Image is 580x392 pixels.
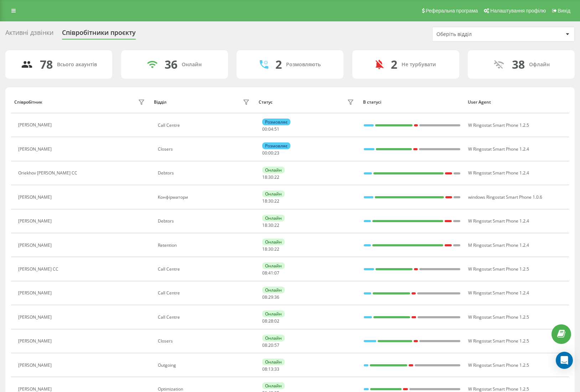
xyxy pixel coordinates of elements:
div: Retention [158,243,252,248]
div: Онлайн [262,167,285,173]
span: Реферальна програма [426,8,478,14]
div: Онлайн [262,310,285,317]
div: Closers [158,339,252,344]
div: [PERSON_NAME] [18,147,53,152]
div: [PERSON_NAME] [18,363,53,368]
div: Всього акаунтів [57,62,97,68]
div: 2 [391,58,397,71]
div: : : [262,223,279,228]
div: Розмовляє [262,119,290,125]
span: Вихід [558,8,570,14]
span: 22 [274,198,279,204]
div: Офлайн [529,62,550,68]
span: 08 [262,294,267,300]
div: Онлайн [182,62,202,68]
div: : : [262,127,279,132]
span: W Ringostat Smart Phone 1.2.5 [468,386,529,392]
div: Онлайн [262,335,285,341]
div: [PERSON_NAME] [18,243,53,248]
span: W Ringostat Smart Phone 1.2.4 [468,146,529,152]
span: 22 [274,246,279,252]
div: Онлайн [262,190,285,197]
span: 00 [262,126,267,132]
span: 08 [262,366,267,372]
span: 20 [268,342,273,348]
span: W Ringostat Smart Phone 1.2.5 [468,314,529,320]
span: 02 [274,318,279,324]
span: 57 [274,342,279,348]
div: Не турбувати [402,62,436,68]
span: 04 [268,126,273,132]
span: W Ringostat Smart Phone 1.2.5 [468,266,529,272]
div: : : [262,319,279,324]
div: : : [262,199,279,204]
div: : : [262,151,279,156]
div: Оберіть відділ [436,31,522,37]
div: [PERSON_NAME] [18,122,53,127]
span: 30 [268,222,273,228]
span: 07 [274,270,279,276]
div: Онлайн [262,287,285,293]
span: 00 [268,150,273,156]
div: Call Centre [158,267,252,272]
div: В статусі [363,100,461,105]
div: Співробітник [14,100,42,105]
div: : : [262,343,279,348]
span: 13 [268,366,273,372]
div: Онлайн [262,262,285,269]
div: [PERSON_NAME] [18,387,53,392]
div: : : [262,367,279,372]
div: [PERSON_NAME] [18,339,53,344]
div: Онлайн [262,382,285,389]
span: 41 [268,270,273,276]
span: 29 [268,294,273,300]
span: 18 [262,174,267,180]
div: Outgoing [158,363,252,368]
span: 51 [274,126,279,132]
div: Конфірматори [158,195,252,200]
div: : : [262,271,279,276]
div: 38 [512,58,525,71]
div: Співробітники проєкту [62,29,136,40]
div: : : [262,295,279,300]
div: Онлайн [262,215,285,221]
span: 33 [274,366,279,372]
div: 78 [40,58,53,71]
span: 00 [262,150,267,156]
div: Call Centre [158,123,252,128]
span: M Ringostat Smart Phone 1.2.4 [468,242,529,248]
div: 2 [275,58,282,71]
div: 36 [165,58,177,71]
div: [PERSON_NAME] [18,315,53,320]
div: [PERSON_NAME] [18,195,53,200]
span: 30 [268,198,273,204]
div: Debtors [158,219,252,224]
div: [PERSON_NAME] [18,291,53,296]
div: [PERSON_NAME] [18,219,53,224]
div: Розмовляє [262,142,290,149]
span: 30 [268,174,273,180]
span: W Ringostat Smart Phone 1.2.5 [468,122,529,128]
div: : : [262,175,279,180]
div: Closers [158,147,252,152]
span: 23 [274,150,279,156]
div: : : [262,247,279,252]
span: 08 [262,342,267,348]
div: Call Centre [158,291,252,296]
div: Optimization [158,387,252,392]
span: W Ringostat Smart Phone 1.2.5 [468,362,529,368]
span: 28 [268,318,273,324]
div: Call Centre [158,315,252,320]
div: Активні дзвінки [5,29,53,40]
span: 18 [262,198,267,204]
span: 08 [262,318,267,324]
span: W Ringostat Smart Phone 1.2.5 [468,338,529,344]
span: windows Ringostat Smart Phone 1.0.6 [468,194,542,200]
span: 30 [268,246,273,252]
div: Онлайн [262,359,285,365]
div: Open Intercom Messenger [556,352,573,369]
div: Oriekhov [PERSON_NAME] CC [18,171,79,176]
div: Відділ [154,100,166,105]
div: User Agent [468,100,566,105]
span: 18 [262,246,267,252]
